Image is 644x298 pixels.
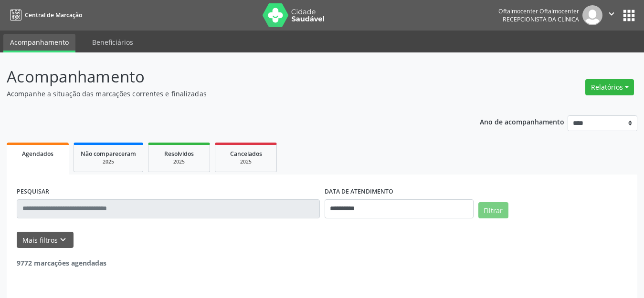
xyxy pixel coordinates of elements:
strong: 9772 marcações agendadas [17,258,106,267]
button: Filtrar [478,202,508,218]
button: Relatórios [585,79,634,95]
span: Central de Marcação [25,11,82,19]
button: Mais filtroskeyboard_arrow_down [17,232,74,248]
p: Ano de acompanhamento [480,115,564,127]
div: Oftalmocenter Oftalmocenter [498,7,579,15]
button: apps [621,7,637,24]
div: 2025 [222,158,270,165]
p: Acompanhe a situação das marcações correntes e finalizadas [7,89,448,99]
span: Agendados [22,150,53,158]
label: DATA DE ATENDIMENTO [325,185,393,199]
a: Central de Marcação [7,7,82,23]
p: Acompanhamento [7,65,448,89]
a: Acompanhamento [3,34,75,52]
span: Cancelados [230,150,262,158]
img: img [582,5,602,25]
span: Recepcionista da clínica [503,15,579,23]
button:  [602,5,621,25]
a: Beneficiários [85,34,140,51]
i: keyboard_arrow_down [58,235,68,245]
label: PESQUISAR [17,185,49,199]
i:  [606,9,617,19]
span: Não compareceram [81,150,136,158]
div: 2025 [81,158,136,165]
span: Resolvidos [164,150,194,158]
div: 2025 [155,158,203,165]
